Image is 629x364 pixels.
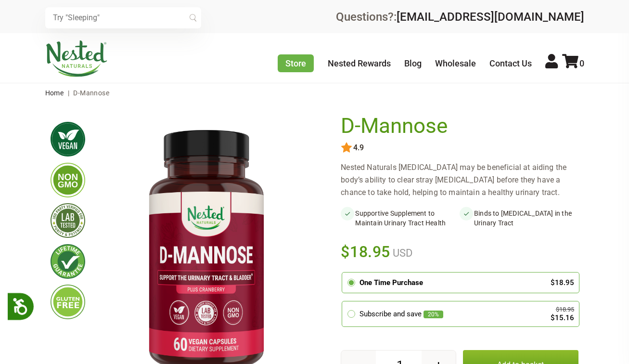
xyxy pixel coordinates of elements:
[45,40,108,77] img: Nested Naturals
[45,89,64,97] a: Home
[45,7,201,28] input: Try "Sleeping"
[489,58,532,68] a: Contact Us
[460,207,578,230] li: Binds to [MEDICAL_DATA] in the Urinary Tract
[404,58,422,68] a: Blog
[352,143,364,152] span: 4.9
[278,54,314,72] a: Store
[579,58,584,68] span: 0
[562,58,584,68] a: 0
[51,122,85,156] img: vegan
[397,10,584,24] a: [EMAIL_ADDRESS][DOMAIN_NAME]
[341,142,352,154] img: star.svg
[65,89,72,97] span: |
[341,114,573,138] h1: D-Mannose
[336,11,584,23] div: Questions?:
[73,89,109,97] span: D-Mannose
[51,203,85,238] img: thirdpartytested
[435,58,476,68] a: Wholesale
[341,161,578,199] div: Nested Naturals [MEDICAL_DATA] may be beneficial at aiding the body’s ability to clear stray [MED...
[390,247,412,259] span: USD
[328,58,391,68] a: Nested Rewards
[341,241,390,262] span: $18.95
[341,207,460,230] li: Supportive Supplement to Maintain Urinary Tract Health
[45,83,584,103] nav: breadcrumbs
[51,163,85,197] img: gmofree
[51,244,85,279] img: lifetimeguarantee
